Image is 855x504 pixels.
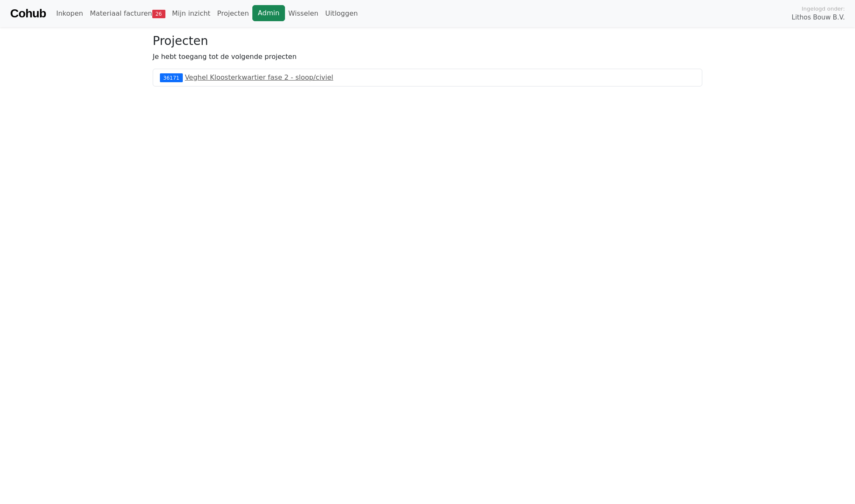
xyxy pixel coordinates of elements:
a: Wisselen [285,5,322,22]
h3: Projecten [153,34,702,48]
a: Veghel Kloosterkwartier fase 2 - sloop/civiel [185,73,333,81]
a: Cohub [10,3,46,24]
a: Mijn inzicht [169,5,214,22]
p: Je hebt toegang tot de volgende projecten [153,52,702,62]
span: Ingelogd onder: [802,5,845,13]
span: 26 [152,10,165,18]
a: Admin [252,5,285,21]
a: Uitloggen [322,5,361,22]
div: 36171 [160,73,183,82]
a: Inkopen [53,5,86,22]
span: Lithos Bouw B.V. [792,13,845,22]
a: Materiaal facturen26 [87,5,169,22]
a: Projecten [214,5,252,22]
